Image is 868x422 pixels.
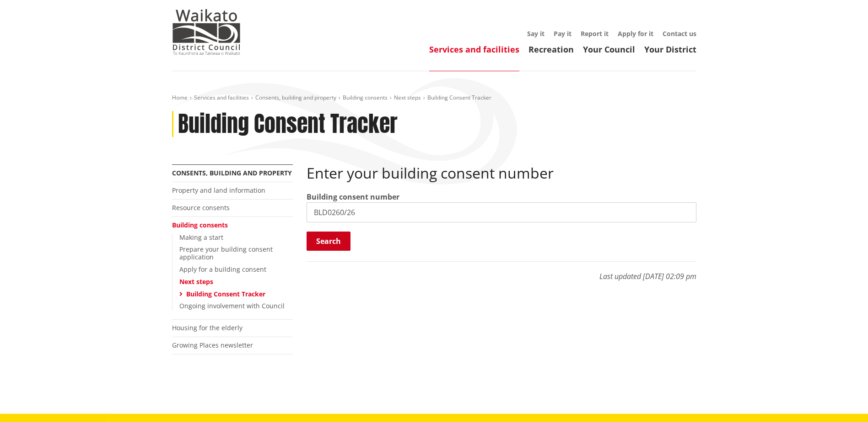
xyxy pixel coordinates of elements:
[172,9,241,55] img: Waikato District Council - Te Kaunihera aa Takiwaa o Waikato
[179,245,273,261] a: Prepare your building consent application
[307,202,696,222] input: e.g. BLD0001/06
[528,44,574,55] a: Recreation
[178,111,398,137] h1: Building Consent Tracker
[394,94,421,101] a: Next steps
[172,186,265,195] a: Property and land information
[172,94,696,102] nav: breadcrumb
[527,29,545,38] a: Say it
[644,44,696,55] a: Your District
[179,233,223,242] a: Making a start
[618,29,653,38] a: Apply for it
[307,164,696,182] h2: Enter your building consent number
[307,191,399,202] label: Building consent number
[255,94,336,101] a: Consents, building and property
[581,29,609,38] a: Report it
[172,169,292,177] a: Consents, building and property
[172,341,253,349] a: Growing Places newsletter
[172,203,230,212] a: Resource consents
[583,44,635,55] a: Your Council
[179,277,213,286] a: Next steps
[172,221,228,229] a: Building consents
[186,290,265,298] a: Building Consent Tracker
[307,232,350,251] button: Search
[307,261,696,282] p: Last updated [DATE] 02:09 pm
[172,323,243,332] a: Housing for the elderly
[429,44,519,55] a: Services and facilities
[172,94,188,101] a: Home
[554,29,571,38] a: Pay it
[179,265,266,274] a: Apply for a building consent
[826,384,859,417] iframe: Messenger Launcher
[663,29,696,38] a: Contact us
[194,94,249,101] a: Services and facilities
[427,94,491,101] span: Building Consent Tracker
[343,94,388,101] a: Building consents
[179,301,285,310] a: Ongoing involvement with Council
